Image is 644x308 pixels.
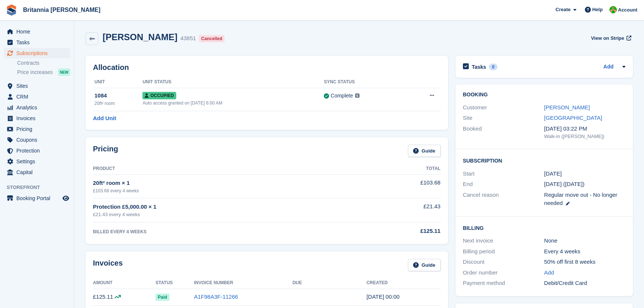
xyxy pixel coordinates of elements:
[93,277,155,289] th: Amount
[4,124,70,134] a: menu
[544,170,561,178] time: 2024-06-23 23:00:00 UTC
[4,81,70,91] a: menu
[544,247,625,256] div: Every 4 weeks
[463,125,544,140] div: Booked
[609,6,617,13] img: Wendy Thorp
[142,100,324,106] div: Auto access granted on [DATE] 6:00 AM
[463,224,625,231] h2: Billing
[463,170,544,178] div: Start
[544,269,554,277] a: Add
[463,92,625,98] h2: Booking
[463,114,544,122] div: Site
[61,194,70,203] a: Preview store
[16,92,61,102] span: CRM
[16,81,61,91] span: Sites
[592,6,603,13] span: Help
[4,92,70,102] a: menu
[93,289,155,305] td: £125.11
[16,145,61,156] span: Protection
[357,174,441,198] td: £103.68
[93,145,118,157] h2: Pricing
[16,193,61,203] span: Booking Portal
[17,68,70,76] a: Price increases NEW
[591,35,624,42] span: View on Stripe
[16,167,61,177] span: Capital
[199,35,225,42] div: Cancelled
[16,135,61,145] span: Coupons
[472,64,486,70] h2: Tasks
[93,163,357,175] th: Product
[7,184,74,191] span: Storefront
[408,259,441,271] a: Guide
[4,156,70,167] a: menu
[103,32,177,42] h2: [PERSON_NAME]
[4,37,70,48] a: menu
[4,167,70,177] a: menu
[556,6,570,13] span: Create
[357,163,441,175] th: Total
[16,26,61,37] span: Home
[367,277,441,289] th: Created
[180,34,196,43] div: 43851
[4,145,70,156] a: menu
[544,104,590,110] a: [PERSON_NAME]
[367,293,400,300] time: 2025-08-17 23:00:26 UTC
[357,198,441,222] td: £21.43
[544,133,625,140] div: Walk-in ([PERSON_NAME])
[603,63,614,71] a: Add
[4,26,70,37] a: menu
[331,92,353,100] div: Complete
[357,227,441,235] div: £125.11
[94,92,142,100] div: 1084
[489,64,498,70] div: 0
[463,247,544,256] div: Billing period
[142,76,324,88] th: Unit Status
[355,93,360,98] img: icon-info-grey-7440780725fd019a000dd9b08b2336e03edf1995a4989e88bcd33f0948082b44.svg
[463,237,544,245] div: Next invoice
[16,156,61,167] span: Settings
[463,269,544,277] div: Order number
[293,277,367,289] th: Due
[544,192,617,206] span: Regular move out - No longer needed
[155,293,169,301] span: Paid
[618,6,637,14] span: Account
[16,124,61,134] span: Pricing
[94,100,142,107] div: 20ft² room
[4,48,70,58] a: menu
[142,92,176,99] span: Occupied
[544,279,625,288] div: Debit/Credit Card
[17,69,53,76] span: Price increases
[4,193,70,203] a: menu
[463,180,544,189] div: End
[544,181,585,187] span: [DATE] ([DATE])
[463,279,544,288] div: Payment method
[93,179,357,187] div: 20ft² room × 1
[93,228,357,235] div: BILLED EVERY 4 WEEKS
[588,32,633,44] a: View on Stripe
[16,37,61,48] span: Tasks
[4,135,70,145] a: menu
[194,277,293,289] th: Invoice Number
[4,102,70,113] a: menu
[93,259,123,271] h2: Invoices
[544,115,602,121] a: [GEOGRAPHIC_DATA]
[194,293,238,300] a: A1F98A3F-11266
[93,63,441,72] h2: Allocation
[463,157,625,164] h2: Subscription
[408,145,441,157] a: Guide
[155,277,194,289] th: Status
[544,258,625,266] div: 50% off first 8 weeks
[93,211,357,218] div: £21.43 every 4 weeks
[544,125,625,133] div: [DATE] 03:22 PM
[16,48,61,58] span: Subscriptions
[544,237,625,245] div: None
[4,113,70,123] a: menu
[93,114,116,123] a: Add Unit
[93,203,357,211] div: Protection £5,000.00 × 1
[324,76,405,88] th: Sync Status
[6,4,17,16] img: stora-icon-8386f47178a22dfd0bd8f6a31ec36ba5ce8667c1dd55bd0f319d3a0aa187defe.svg
[463,258,544,266] div: Discount
[16,113,61,123] span: Invoices
[93,187,357,194] div: £103.68 every 4 weeks
[20,4,103,16] a: Britannia [PERSON_NAME]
